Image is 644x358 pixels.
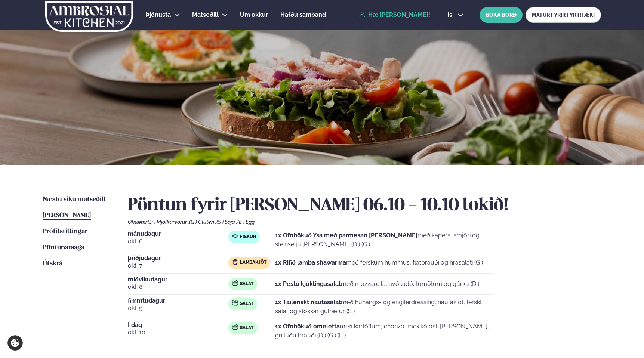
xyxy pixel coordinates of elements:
[43,244,84,251] span: Pöntunarsaga
[146,10,171,19] a: Þjónusta
[240,11,268,18] span: Um okkur
[189,219,216,225] span: (G ) Glúten ,
[240,234,256,240] span: Fiskur
[240,281,253,287] span: Salat
[128,237,228,246] span: okt. 6
[44,1,134,32] img: logo
[128,261,228,270] span: okt. 7
[128,219,601,225] div: Ofnæmi:
[43,259,62,268] a: Útskrá
[7,335,23,351] a: Cookie settings
[441,12,469,18] button: is
[128,322,228,328] span: Í dag
[275,298,494,316] p: með hunangs- og engiferdressing, nautakjöt, ferskt salat og stökkar gulrætur (S )
[275,258,483,267] p: með ferskum hummus, flatbrauði og hrásalati (G )
[43,227,87,236] a: Prófílstillingar
[280,10,326,19] a: Hafðu samband
[240,10,268,19] a: Um okkur
[232,233,238,239] img: fish.svg
[275,322,494,340] p: með kartöflum, chorizo, mexíkó osti [PERSON_NAME], grilluðu brauði (D ) (G ) (E )
[128,255,228,261] span: þriðjudagur
[275,280,479,288] p: með mozzarella, avókadó, tómötum og gúrku (D )
[128,195,601,216] h2: Pöntun fyrir [PERSON_NAME] 06.10 - 10.10 lokið!
[192,10,219,19] a: Matseðill
[480,7,523,23] button: BÓKA BORÐ
[192,11,219,18] span: Matseðill
[232,259,238,265] img: Lamb.svg
[43,260,62,267] span: Útskrá
[240,260,266,266] span: Lambakjöt
[128,304,228,313] span: okt. 9
[128,328,228,337] span: okt. 10
[128,283,228,291] span: okt. 8
[43,243,84,252] a: Pöntunarsaga
[237,219,255,225] span: (E ) Egg
[240,301,253,307] span: Salat
[232,280,238,286] img: salad.svg
[232,324,238,330] img: salad.svg
[43,196,106,203] span: Næstu viku matseðill
[232,300,238,306] img: salad.svg
[275,280,341,287] strong: 1x Pestó kjúklingasalat
[43,228,87,235] span: Prófílstillingar
[240,325,253,331] span: Salat
[128,231,228,237] span: mánudagur
[128,298,228,304] span: fimmtudagur
[43,195,106,204] a: Næstu viku matseðill
[216,219,237,225] span: (S ) Soja ,
[280,11,326,18] span: Hafðu samband
[275,323,340,330] strong: 1x Ofnbökuð omeletta
[128,277,228,283] span: miðvikudagur
[526,7,601,23] a: MATUR FYRIR FYRIRTÆKI
[146,11,171,18] span: Þjónusta
[275,259,346,266] strong: 1x Rifið lamba shawarma
[43,211,91,220] a: [PERSON_NAME]
[359,12,430,18] a: Hæ [PERSON_NAME]!
[275,299,341,306] strong: 1x Taílenskt nautasalat
[447,12,455,18] span: is
[275,231,494,249] p: með kapers, smjöri og steinselju [PERSON_NAME] (D ) (G )
[43,212,91,219] span: [PERSON_NAME]
[148,219,189,225] span: (D ) Mjólkurvörur ,
[275,232,417,239] strong: 1x Ofnbökuð Ýsa með parmesan [PERSON_NAME]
